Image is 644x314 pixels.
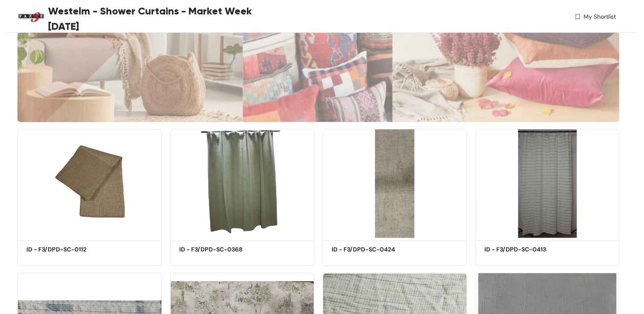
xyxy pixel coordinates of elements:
h5: ID - F3/DPD-SC-0112 [26,245,99,254]
h5: ID - F3/DPD-SC-0424 [332,245,404,254]
img: fb8e9c88-45cd-49e0-980b-678420af35a3 [475,129,620,237]
span: Westelm - Shower Curtains - Market Week [DATE] [48,3,272,34]
img: b99aedff-c59e-4176-83f7-52c5a319f879 [323,129,467,237]
h5: ID - F3/DPD-SC-0413 [484,245,557,254]
h5: ID - F3/DPD-SC-0368 [179,245,252,254]
span: My Shortlist [584,12,616,21]
img: Buyer Portal [17,3,45,31]
img: fc9fd3ba-e811-4d4a-96e7-1cc46eec15fe [170,129,315,237]
img: 5ae34d14-fba5-40c1-b937-a8c1a170da13 [17,129,162,237]
img: wishlist [574,12,581,21]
